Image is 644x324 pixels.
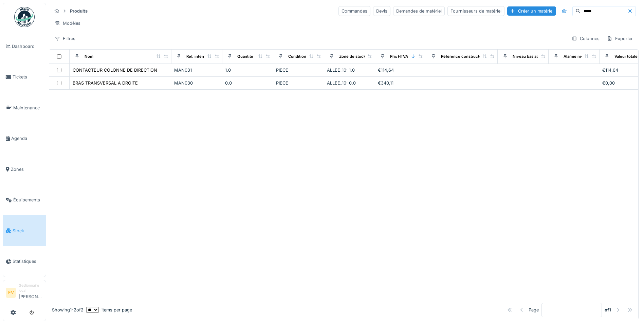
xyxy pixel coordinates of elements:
[3,215,46,246] a: Stock
[614,54,638,59] div: Valeur totale
[67,8,90,14] strong: Produits
[3,62,46,93] a: Tickets
[529,307,539,313] div: Page
[237,54,253,59] div: Quantité
[3,92,46,123] a: Maintenance
[52,34,78,43] div: Filtres
[373,6,390,16] div: Devis
[378,67,423,73] div: €114,64
[288,54,320,59] div: Conditionnement
[174,80,220,86] div: MAN030
[52,307,84,313] div: Showing 1 - 2 of 2
[3,185,46,216] a: Équipements
[14,7,35,27] img: Badge_color-CXgf-gQk.svg
[225,80,271,86] div: 0.0
[327,80,356,86] span: ALLEE_10: 0.0
[13,105,43,111] span: Maintenance
[11,135,43,142] span: Agenda
[6,288,16,298] li: FV
[276,67,321,73] div: PIECE
[3,154,46,185] a: Zones
[52,18,84,28] div: Modèles
[13,258,43,265] span: Statistiques
[12,43,43,50] span: Dashboard
[564,54,597,59] div: Alarme niveau bas
[390,54,408,59] div: Prix HTVA
[174,67,220,73] div: MAN031
[6,283,43,304] a: FV Gestionnaire local[PERSON_NAME]
[11,166,43,173] span: Zones
[447,6,504,16] div: Fournisseurs de matériel
[513,54,549,59] div: Niveau bas atteint ?
[441,54,485,59] div: Référence constructeur
[327,68,355,73] span: ALLEE_10: 1.0
[19,283,43,293] div: Gestionnaire local
[13,228,43,234] span: Stock
[86,307,132,313] div: items per page
[85,54,93,59] div: Nom
[13,74,43,80] span: Tickets
[338,6,370,16] div: Commandes
[3,246,46,277] a: Statistiques
[225,67,271,73] div: 1.0
[605,307,611,313] strong: of 1
[3,31,46,62] a: Dashboard
[507,6,556,16] div: Créer un matériel
[73,80,138,86] div: BRAS TRANSVERSAL A DROITE
[378,80,423,86] div: €340,11
[339,54,372,59] div: Zone de stockage
[186,54,208,59] div: Ref. interne
[13,197,43,203] span: Équipements
[604,34,636,43] div: Exporter
[276,80,321,86] div: PIECE
[19,283,43,303] li: [PERSON_NAME]
[73,67,157,73] div: CONTACTEUR COLONNE DE DIRECTION
[3,123,46,154] a: Agenda
[393,6,445,16] div: Demandes de matériel
[569,34,603,43] div: Colonnes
